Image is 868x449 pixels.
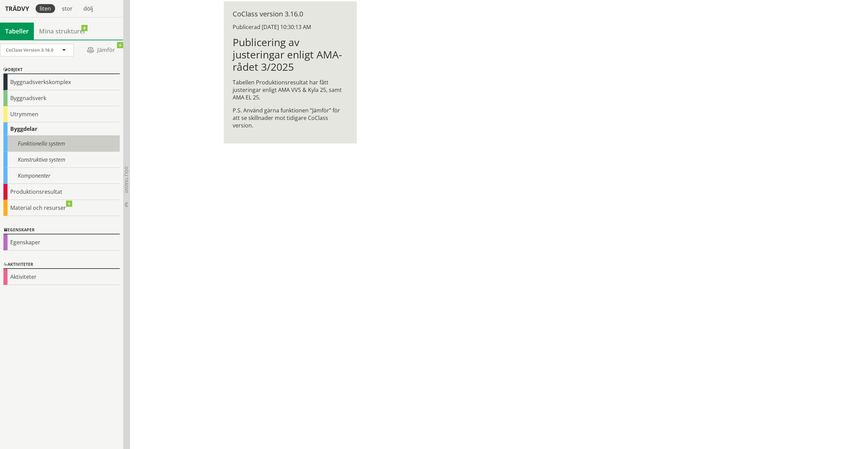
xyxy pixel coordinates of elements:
div: dölj [79,4,97,13]
div: Trädvy [1,5,33,12]
div: Aktiviteter [3,269,120,285]
div: Egenskaper [3,234,120,250]
div: liten [36,4,55,13]
div: Byggnadsverkskomplex [3,74,120,90]
div: Byggdelar [3,122,120,136]
span: CoClass Version 3.16.0 [6,47,53,53]
a: Mina strukturer [34,23,91,40]
div: Utrymmen [3,106,120,122]
div: Funktionella system [3,136,120,152]
div: stor [58,4,77,13]
p: Tabellen Produktionsresultat har fått justeringar enligt AMA VVS & Kyla 25, samt AMA EL 25. [233,79,348,101]
div: Egenskaper [3,226,120,234]
div: Komponenter [3,168,120,184]
div: CoClass version 3.16.0 [233,10,348,18]
h1: Publicering av justeringar enligt AMA-rådet 3/2025 [233,36,348,73]
div: Konstruktiva system [3,152,120,168]
div: Produktionsresultat [3,184,120,200]
p: P.S. Använd gärna funktionen ”Jämför” för att se skillnader mot tidigare CoClass version. [233,107,348,129]
div: Byggnadsverk [3,90,120,106]
div: Material och resurser [3,200,120,216]
div: Aktiviteter [3,261,120,269]
span: Dölj trädvy [124,166,129,193]
div: Objekt [3,66,120,74]
div: Publicerad [DATE] 10:30:13 AM [233,23,348,31]
span: Jämför [80,44,121,56]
